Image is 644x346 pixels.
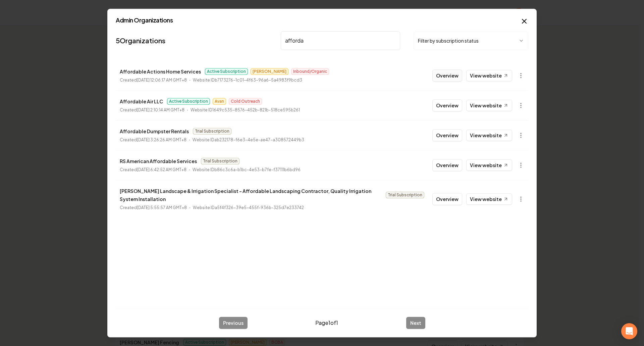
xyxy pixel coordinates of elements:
[432,69,462,82] button: Overview
[137,107,184,112] time: [DATE] 2:10:14 AM GMT+8
[466,130,512,141] a: View website
[120,77,187,84] p: Created
[281,31,400,50] input: Search by name or ID
[193,137,304,143] p: Website ID ab232178-f6e3-4e5e-ae47-a308572449b3
[120,157,197,165] p: RS American Affordable Services
[191,107,300,113] p: Website ID 1649c535-8576-452b-821b-518ce595b261
[466,100,512,111] a: View website
[116,36,165,45] a: 5Organizations
[201,158,239,164] span: Trial Subscription
[432,159,462,171] button: Overview
[251,68,288,75] span: [PERSON_NAME]
[193,77,302,84] p: Website ID b7173276-1c01-4f63-96a6-5a4983f9bcd3
[137,205,187,210] time: [DATE] 5:55:57 AM GMT+8
[120,137,186,143] p: Created
[432,193,462,205] button: Overview
[120,127,189,135] p: Affordable Dumpster Rentals
[229,98,262,105] span: Cold Outreach
[167,98,210,105] span: Active Subscription
[137,167,186,172] time: [DATE] 6:42:52 AM GMT+8
[120,204,187,211] p: Created
[120,107,184,113] p: Created
[386,192,424,198] span: Trial Subscription
[120,187,382,203] p: [PERSON_NAME] Landscape & Irrigation Specialist - Affordable Landscaping Contractor, Quality Irri...
[432,99,462,111] button: Overview
[120,166,186,173] p: Created
[466,70,512,81] a: View website
[193,166,301,173] p: Website ID b86c3c6a-b1bc-4e53-b7fe-f37111b6bd96
[466,193,512,205] a: View website
[432,129,462,141] button: Overview
[120,67,201,76] p: Affordable Actions Home Services
[205,68,248,75] span: Active Subscription
[466,159,512,171] a: View website
[193,204,304,211] p: Website ID a5f4f326-39e5-455f-936b-325d7e233742
[315,319,338,327] span: Page 1 of 1
[120,97,163,105] p: Affordable Air LLC
[213,98,226,105] span: Avan
[193,128,231,135] span: Trial Subscription
[137,78,187,83] time: [DATE] 12:06:17 AM GMT+8
[291,68,329,75] span: Inbound/Organic
[137,137,186,142] time: [DATE] 3:26:26 AM GMT+8
[116,17,528,23] h2: Admin Organizations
